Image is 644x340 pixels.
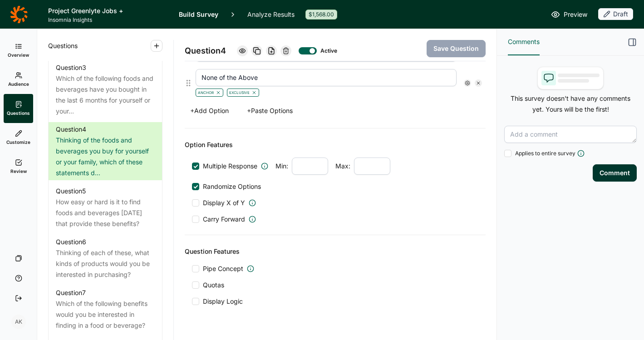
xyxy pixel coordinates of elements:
[4,152,33,181] a: Review
[508,29,540,55] button: Comments
[48,40,78,51] span: Questions
[427,40,486,57] button: Save Question
[335,162,350,171] span: Max:
[6,139,30,145] span: Customize
[56,287,86,298] div: Question 7
[48,16,168,24] span: Insomnia Insights
[56,186,86,197] div: Question 5
[56,62,86,73] div: Question 3
[203,198,245,207] span: Display X of Y
[203,281,224,290] span: Quotas
[11,315,26,329] div: AK
[49,122,162,180] a: Question4Thinking of the foods and beverages you buy for yourself or your family, which of these ...
[203,162,257,171] span: Multiple Response
[49,184,162,231] a: Question5How easy or hard is it to find foods and beverages [DATE] that provide these benefits?
[56,247,155,280] div: Thinking of each of these, what kinds of products would you be interested in purchasing?
[56,197,155,229] div: How easy or hard is it to find foods and beverages [DATE] that provide these benefits?
[4,123,33,152] a: Customize
[49,235,162,282] a: Question6Thinking of each of these, what kinds of products would you be interested in purchasing?
[203,215,245,224] span: Carry Forward
[515,150,575,157] span: Applies to entire survey
[593,164,637,182] button: Comment
[49,60,162,118] a: Question3Which of the following foods and beverages have you bought in the last 6 months for your...
[8,52,29,58] span: Overview
[4,94,33,123] a: Questions
[10,168,27,174] span: Review
[198,90,214,95] span: Anchor
[229,90,250,95] span: Exclusive
[275,162,288,171] span: Min:
[185,44,226,57] span: Question 4
[203,297,243,306] span: Display Logic
[56,237,86,247] div: Question 6
[199,182,261,191] span: Randomize Options
[185,246,486,257] div: Question Features
[7,110,30,116] span: Questions
[8,81,29,87] span: Audience
[551,9,587,20] a: Preview
[56,298,155,331] div: Which of the following benefits would you be interested in finding in a food or beverage?
[4,65,33,94] a: Audience
[56,135,155,178] div: Thinking of the foods and beverages you buy for yourself or your family, which of these statement...
[320,47,335,54] div: Active
[598,8,633,21] button: Draft
[564,9,587,20] span: Preview
[464,79,471,87] div: Settings
[598,8,633,20] div: Draft
[280,45,291,56] div: Delete
[4,36,33,65] a: Overview
[203,264,243,273] span: Pipe Concept
[504,93,637,115] p: This survey doesn't have any comments yet. Yours will be the first!
[48,5,168,16] h1: Project Greenlyte Jobs +
[305,10,337,20] div: $1,568.00
[49,286,162,333] a: Question7Which of the following benefits would you be interested in finding in a food or beverage?
[56,124,86,135] div: Question 4
[56,73,155,117] div: Which of the following foods and beverages have you bought in the last 6 months for yourself or y...
[241,104,298,117] button: +Paste Options
[185,104,234,117] button: +Add Option
[475,79,482,87] div: Remove
[185,139,486,150] div: Option Features
[508,36,540,47] span: Comments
